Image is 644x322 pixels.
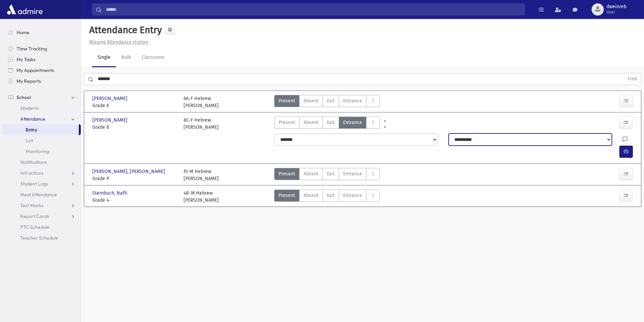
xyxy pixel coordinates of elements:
span: List [26,138,33,144]
img: AdmirePro [5,3,44,16]
div: PJ-M Hebrew [PERSON_NAME] [184,168,219,182]
u: Missing Attendance History [89,39,148,45]
span: Attendance [20,116,45,122]
span: Entrance [343,170,362,177]
a: Single [92,48,116,67]
a: Missing Attendance History [87,39,148,45]
span: [PERSON_NAME] [92,117,129,124]
span: Meal Attendance [20,192,57,198]
div: 8C-F Hebrew [PERSON_NAME] [184,117,219,131]
button: Find [624,73,641,85]
span: Present [279,192,295,199]
span: Test Marks [20,202,43,208]
span: Absent [304,192,318,199]
a: List [3,135,81,146]
span: School [17,94,31,100]
div: AttTypes [274,95,380,109]
a: Notifications [3,157,81,168]
span: Student Logs [20,181,48,187]
a: Students [3,103,81,114]
span: Present [279,119,295,126]
a: Meal Attendance [3,189,81,200]
a: Time Tracking [3,43,81,54]
span: Absent [304,97,318,104]
a: My Tasks [3,54,81,65]
a: Classroom [136,48,170,67]
a: Infractions [3,168,81,178]
span: Entrance [343,119,362,126]
span: Exit [327,119,335,126]
div: 4B-M Hebrew [PERSON_NAME] [184,190,219,204]
a: Student Logs [3,178,81,189]
a: Test Marks [3,200,81,211]
div: AttTypes [274,190,380,204]
span: Exit [327,97,335,104]
span: Entry [26,127,37,133]
a: Report Cards [3,211,81,222]
span: Absent [304,170,318,177]
a: My Reports [3,76,81,86]
span: User [606,9,626,15]
div: AttTypes [274,168,380,182]
span: Grade 8 [92,124,177,131]
a: Home [3,27,81,38]
div: AttTypes [274,117,380,131]
span: My Reports [17,78,41,84]
a: Bulk [116,48,136,67]
span: Teacher Schedule [20,235,58,241]
span: Present [279,170,295,177]
span: Entrance [343,192,362,199]
span: [PERSON_NAME], [PERSON_NAME] [92,168,166,175]
span: Students [20,105,39,111]
span: Infractions [20,170,44,176]
span: Home [17,29,29,35]
a: Attendance [3,114,81,124]
span: PTC Schedule [20,224,49,230]
a: Entry [3,124,79,135]
span: Present [279,97,295,104]
span: Sternbuch, Nafti [92,190,129,197]
span: Grade 6 [92,102,177,109]
a: Monitoring [3,146,81,157]
a: My Appointments [3,65,81,76]
a: School [3,92,81,103]
input: Search [102,3,525,16]
a: PTC Schedule [3,222,81,232]
span: Monitoring [26,148,49,154]
span: dweinreb [606,4,626,9]
span: Time Tracking [17,46,47,52]
span: Exit [327,170,335,177]
div: 6A-F Hebrew [PERSON_NAME] [184,95,219,109]
a: Teacher Schedule [3,232,81,243]
span: [PERSON_NAME] [92,95,129,102]
span: Entrance [343,97,362,104]
span: Absent [304,119,318,126]
span: My Appointments [17,67,54,73]
span: Grade 4 [92,197,177,204]
span: Exit [327,192,335,199]
span: Notifications [20,159,47,165]
span: Grade P [92,175,177,182]
span: My Tasks [17,56,35,63]
span: Report Cards [20,213,49,219]
h5: Attendance Entry [87,24,162,36]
